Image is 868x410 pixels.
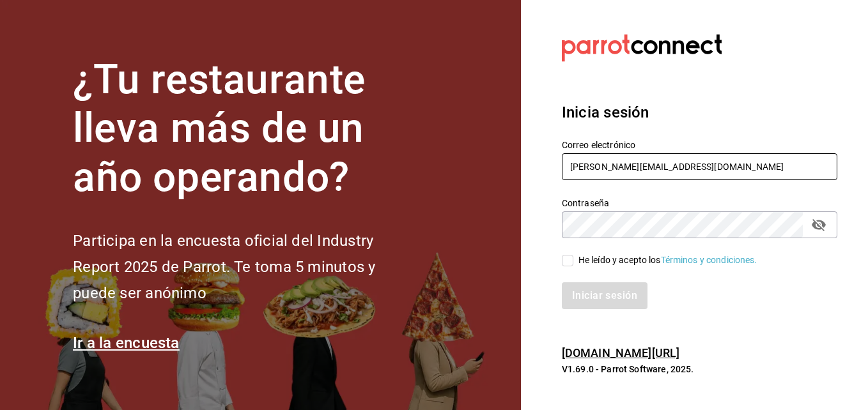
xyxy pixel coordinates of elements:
input: Ingresa tu correo electrónico [562,153,837,180]
div: He leído y acepto los [578,254,757,267]
h3: Inicia sesión [562,101,837,124]
button: passwordField [808,214,830,236]
label: Correo electrónico [562,140,837,149]
a: Términos y condiciones. [661,255,757,265]
h1: ¿Tu restaurante lleva más de un año operando? [73,56,418,202]
a: Ir a la encuesta [73,334,180,352]
p: V1.69.0 - Parrot Software, 2025. [562,363,837,376]
h2: Participa en la encuesta oficial del Industry Report 2025 de Parrot. Te toma 5 minutos y puede se... [73,228,418,306]
label: Contraseña [562,198,837,207]
a: [DOMAIN_NAME][URL] [562,346,679,360]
